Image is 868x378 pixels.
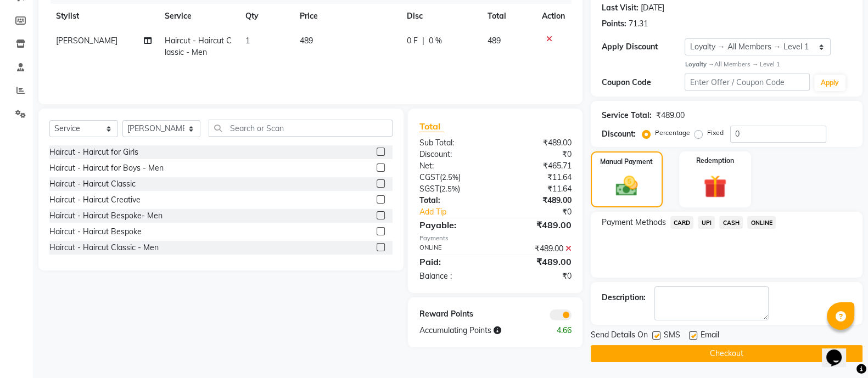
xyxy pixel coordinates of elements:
[49,242,159,253] div: Haircut - Haircut Classic - Men
[411,308,495,320] div: Reward Points
[49,226,142,238] div: Haircut - Haircut Bespoke
[602,128,636,140] div: Discount:
[441,184,457,193] span: 2.5%
[701,329,719,343] span: Email
[495,195,580,206] div: ₹489.00
[685,60,714,68] strong: Loyalty →
[629,18,648,30] div: 71.31
[655,128,690,138] label: Percentage
[602,110,652,121] div: Service Total:
[49,4,158,29] th: Stylist
[411,218,495,232] div: Payable:
[822,334,857,367] iframe: chat widget
[591,329,648,343] span: Send Details On
[411,137,495,149] div: Sub Total:
[656,110,685,121] div: ₹489.00
[602,41,685,53] div: Apply Discount
[209,120,393,137] input: Search or Scan
[411,270,495,282] div: Balance :
[602,18,626,30] div: Points:
[411,149,495,160] div: Discount:
[49,194,141,206] div: Haircut - Haircut Creative
[239,4,293,29] th: Qty
[488,36,501,46] span: 489
[495,149,580,160] div: ₹0
[411,160,495,172] div: Net:
[602,77,685,88] div: Coupon Code
[600,157,653,167] label: Manual Payment
[419,234,571,243] div: Payments
[293,4,400,29] th: Price
[495,218,580,232] div: ₹489.00
[419,172,439,182] span: CGST
[407,35,418,47] span: 0 F
[49,178,136,190] div: Haircut - Haircut Classic
[707,128,724,138] label: Fixed
[696,172,733,201] img: _gift.svg
[495,183,580,195] div: ₹11.64
[747,216,776,229] span: ONLINE
[814,75,845,91] button: Apply
[696,156,734,166] label: Redemption
[509,206,580,218] div: ₹0
[591,345,863,362] button: Checkout
[495,243,580,255] div: ₹489.00
[481,4,535,29] th: Total
[685,60,852,69] div: All Members → Level 1
[602,217,666,228] span: Payment Methods
[49,162,164,174] div: Haircut - Haircut for Boys - Men
[165,36,232,57] span: Haircut - Haircut Classic - Men
[419,121,444,132] span: Total
[537,325,580,336] div: 4.66
[411,206,509,218] a: Add Tip
[495,255,580,268] div: ₹489.00
[56,36,117,46] span: [PERSON_NAME]
[49,210,163,222] div: Haircut - Haircut Bespoke- Men
[495,172,580,183] div: ₹11.64
[300,36,313,46] span: 489
[429,35,442,47] span: 0 %
[495,270,580,282] div: ₹0
[602,2,639,14] div: Last Visit:
[411,195,495,206] div: Total:
[609,173,645,199] img: _cash.svg
[685,74,810,91] input: Enter Offer / Coupon Code
[698,216,715,229] span: UPI
[664,329,680,343] span: SMS
[411,183,495,195] div: ( )
[719,216,743,229] span: CASH
[411,255,495,268] div: Paid:
[49,146,138,158] div: Haircut - Haircut for Girls
[419,184,439,194] span: SGST
[400,4,481,29] th: Disc
[441,173,458,182] span: 2.5%
[602,292,646,303] div: Description:
[411,243,495,255] div: ONLINE
[158,4,239,29] th: Service
[535,4,572,29] th: Action
[495,137,580,149] div: ₹489.00
[495,160,580,172] div: ₹465.71
[411,172,495,183] div: ( )
[422,35,424,47] span: |
[641,2,664,14] div: [DATE]
[670,216,694,229] span: CARD
[245,36,250,46] span: 1
[411,325,537,336] div: Accumulating Points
